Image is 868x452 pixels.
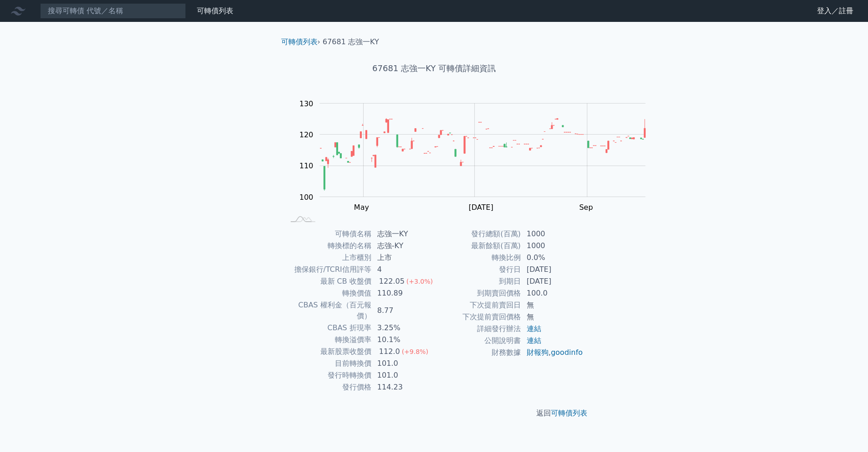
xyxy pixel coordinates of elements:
td: 發行價格 [285,381,372,393]
td: 志強-KY [372,240,434,252]
a: 可轉債列表 [551,409,587,417]
td: 可轉債名稱 [285,228,372,240]
li: › [281,36,320,47]
td: 1000 [521,240,584,252]
a: 可轉債列表 [281,37,318,46]
td: 轉換價值 [285,287,372,299]
td: 目前轉換價 [285,358,372,369]
td: , [521,347,584,358]
td: 上市櫃別 [285,252,372,264]
td: 1000 [521,228,584,240]
p: 返回 [274,408,595,419]
td: 發行總額(百萬) [434,228,521,240]
td: 3.25% [372,322,434,334]
td: 100.0 [521,287,584,299]
td: CBAS 權利金（百元報價） [285,299,372,322]
td: 轉換標的名稱 [285,240,372,252]
span: (+9.8%) [402,348,428,355]
g: Chart [295,99,659,212]
div: 122.05 [377,276,406,287]
a: 可轉債列表 [197,6,233,15]
li: 67681 志強一KY [323,36,379,47]
td: 到期賣回價格 [434,287,521,299]
h1: 67681 志強一KY 可轉債詳細資訊 [274,62,595,75]
td: 最新股票收盤價 [285,346,372,358]
td: 詳細發行辦法 [434,323,521,335]
tspan: 130 [299,99,313,108]
a: goodinfo [551,348,583,357]
td: 志強一KY [372,228,434,240]
tspan: [DATE] [469,203,493,212]
td: 114.23 [372,381,434,393]
td: 101.0 [372,369,434,381]
input: 搜尋可轉債 代號／名稱 [40,3,186,19]
td: 0.0% [521,252,584,264]
td: 最新 CB 收盤價 [285,275,372,287]
tspan: May [354,203,369,212]
tspan: Sep [579,203,593,212]
td: 8.77 [372,299,434,322]
td: 轉換溢價率 [285,334,372,346]
td: 下次提前賣回價格 [434,311,521,323]
a: 連結 [527,324,541,333]
td: 到期日 [434,275,521,287]
td: 最新餘額(百萬) [434,240,521,252]
td: 101.0 [372,358,434,369]
td: 發行日 [434,264,521,275]
tspan: 100 [299,193,313,202]
td: 財務數據 [434,347,521,358]
td: 下次提前賣回日 [434,299,521,311]
a: 財報狗 [527,348,549,357]
td: 4 [372,264,434,275]
td: 無 [521,299,584,311]
td: 擔保銀行/TCRI信用評等 [285,264,372,275]
tspan: 110 [299,161,313,170]
tspan: 120 [299,130,313,139]
div: 112.0 [377,346,402,357]
td: CBAS 折現率 [285,322,372,334]
td: [DATE] [521,264,584,275]
td: 無 [521,311,584,323]
td: 轉換比例 [434,252,521,264]
td: [DATE] [521,275,584,287]
td: 110.89 [372,287,434,299]
td: 公開說明書 [434,335,521,347]
td: 10.1% [372,334,434,346]
td: 上市 [372,252,434,264]
a: 登入／註冊 [810,4,861,18]
a: 連結 [527,336,541,345]
td: 發行時轉換價 [285,369,372,381]
span: (+3.0%) [406,278,433,285]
